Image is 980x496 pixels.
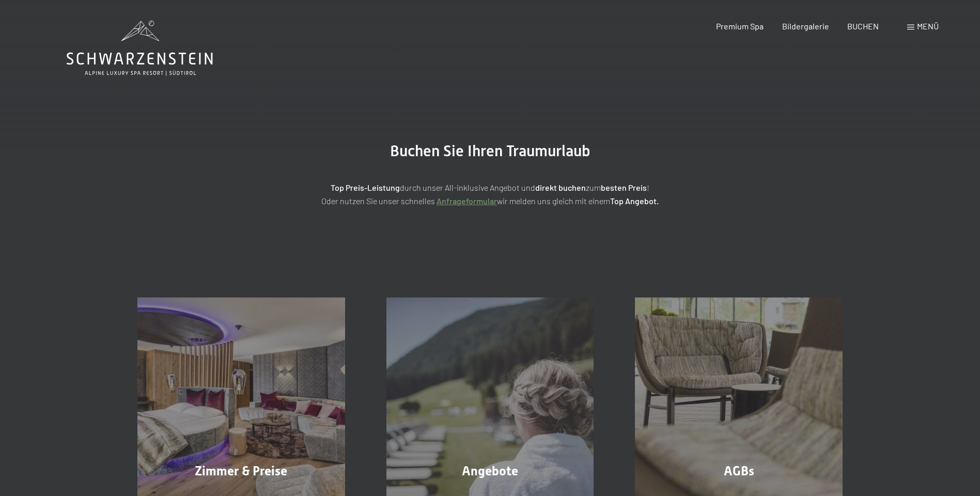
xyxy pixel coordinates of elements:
span: Menü [917,21,939,31]
strong: besten Preis [601,183,647,192]
span: Zimmer & Preise [195,464,287,478]
span: Buchen Sie Ihren Traumurlaub [390,142,590,160]
p: durch unser All-inklusive Angebot und zum ! Oder nutzen Sie unser schnelles wir melden uns gleich... [232,181,749,207]
a: Anfrageformular [437,196,497,206]
span: AGBs [724,464,754,478]
strong: Top Preis-Leistung [331,183,400,192]
span: Angebote [462,464,518,478]
a: BUCHEN [847,21,879,31]
a: Bildergalerie [782,21,829,31]
a: Premium Spa [716,21,764,31]
strong: Top Angebot. [610,196,659,206]
strong: direkt buchen [535,183,586,192]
